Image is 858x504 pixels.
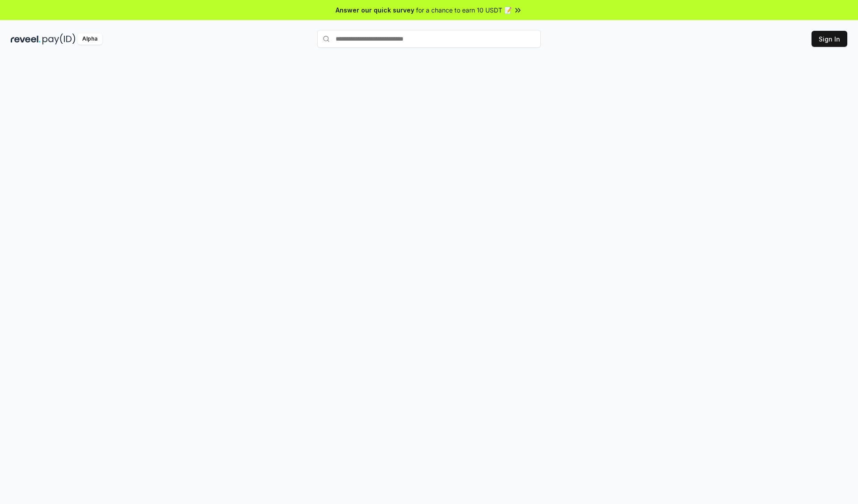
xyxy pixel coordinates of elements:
img: reveel_dark [11,33,41,45]
img: pay_id [42,33,76,45]
div: Alpha [77,33,102,45]
button: Sign In [812,31,847,47]
span: for a chance to earn 10 USDT 📝 [416,5,512,15]
span: Answer our quick survey [336,5,414,15]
